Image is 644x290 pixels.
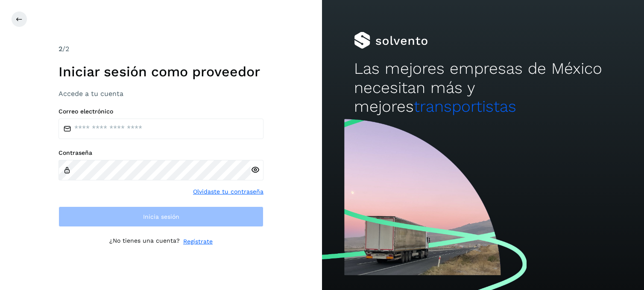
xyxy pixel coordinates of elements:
a: Olvidaste tu contraseña [193,187,263,196]
span: 2 [59,45,62,53]
label: Correo electrónico [59,108,263,115]
span: transportistas [414,97,516,116]
div: /2 [59,44,263,54]
h2: Las mejores empresas de México necesitan más y mejores [354,59,612,116]
label: Contraseña [59,149,263,157]
h3: Accede a tu cuenta [59,90,263,98]
span: Inicia sesión [143,214,179,220]
h1: Iniciar sesión como proveedor [59,64,263,80]
p: ¿No tienes una cuenta? [109,237,180,246]
a: Regístrate [183,237,213,246]
button: Inicia sesión [59,206,263,227]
